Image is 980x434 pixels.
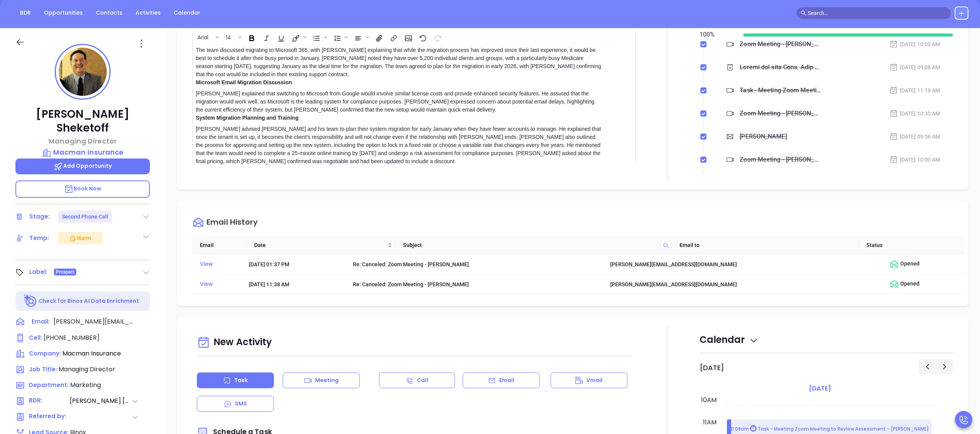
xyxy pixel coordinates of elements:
a: Calendar [169,7,205,19]
div: 100 % [700,30,734,39]
span: Cell : [29,334,42,342]
p: Call [417,376,428,384]
div: [PERSON_NAME][EMAIL_ADDRESS][DOMAIN_NAME] [610,280,879,289]
h2: [DATE] [700,364,724,372]
th: Email to [672,236,858,254]
a: Activities [131,7,165,19]
div: Temp: [29,232,49,244]
span: Managing Director [59,365,115,374]
div: [PERSON_NAME] advised [PERSON_NAME] and his team to plan their system migration for early January... [196,125,601,165]
span: Italic [259,30,273,43]
div: Microsoft Email Migration Discussion [196,78,601,87]
a: Contacts [91,7,127,19]
div: 11am [701,418,718,427]
a: Macman Insurance [15,147,150,158]
span: search [801,10,806,16]
p: [PERSON_NAME] Sheketoff [15,107,150,135]
span: Font size [222,30,243,43]
div: The team discussed migrating to Microsoft 365, with [PERSON_NAME] explaining that while the migra... [196,46,601,78]
span: Insert Ordered List [330,30,350,43]
p: Task [234,376,248,384]
div: [DATE] 01:37 PM [249,260,342,269]
span: Insert Image [401,30,414,43]
div: Task - Meeting Zoom Meeting - [PERSON_NAME] [740,85,822,96]
a: BDR [15,7,35,19]
p: Vmail [586,376,603,384]
span: Referred by: [29,412,69,422]
div: Warm [69,234,91,243]
span: Date [254,241,386,249]
img: profile-user [59,48,107,96]
div: [DATE] 09:08 AM [889,63,940,72]
span: [PERSON_NAME][EMAIL_ADDRESS][DOMAIN_NAME] [54,317,134,326]
div: Re: Canceled: Zoom Meeting - [PERSON_NAME] [353,280,599,289]
span: Arial [193,33,212,39]
div: Zoom Meeting - [PERSON_NAME] [740,108,822,119]
div: [PERSON_NAME] [740,131,787,142]
span: Prospect [56,268,75,276]
span: Macman Insurance [62,349,121,358]
span: Calendar [700,333,758,346]
span: Add Opportunity [54,162,112,170]
button: Next day [936,359,953,374]
div: Zoom Meeting - [PERSON_NAME] [740,38,822,50]
span: Align [351,30,371,43]
span: Font family [193,30,221,43]
th: Status [859,236,953,254]
div: Label: [29,266,48,278]
span: BDR: [29,396,69,406]
span: Job Title: [29,365,57,373]
span: Subject [403,241,660,249]
span: Email: [32,317,50,327]
span: Department: [29,381,69,389]
div: Opened [889,279,962,289]
span: [PHONE_NUMBER] [44,333,99,342]
span: Redo [430,30,444,43]
div: Email History [206,218,258,229]
a: Opportunities [39,7,87,19]
div: Opened [889,259,962,269]
div: View [200,279,238,289]
div: [DATE] 10:00 AM [889,155,940,164]
div: 10am [700,396,718,405]
a: [DATE] [807,383,832,394]
div: Zoom Meeting - [PERSON_NAME] [740,154,822,165]
div: [PERSON_NAME][EMAIL_ADDRESS][DOMAIN_NAME] [610,260,879,269]
th: Date [247,236,395,254]
span: Bold [244,30,258,43]
div: [DATE] 10:00 AM [889,40,940,48]
div: Second Phone Call [62,210,109,223]
span: Book Now [64,185,102,192]
button: Arial [193,30,214,43]
div: Stage: [29,211,50,222]
p: Email [499,376,515,384]
span: Marketing [70,381,101,389]
div: New Activity [197,333,631,352]
img: Ai-Enrich-DaqCidB-.svg [24,294,37,308]
span: Insert Files [371,30,385,43]
span: Insert Unordered List [309,30,329,43]
button: 14 [222,30,237,43]
p: Managing Director [15,136,150,146]
div: [DATE] 11:19 AM [889,86,940,95]
div: System Migration Planning and Training [196,114,601,122]
th: Email [192,236,247,254]
p: Meeting [315,376,339,384]
span: Company: [29,349,61,357]
span: 14 [222,33,235,39]
span: Insert link [386,30,400,43]
div: [DATE] 11:38 AM [249,280,342,289]
div: View [200,259,238,269]
div: Re: Canceled: Zoom Meeting - [PERSON_NAME] [353,260,599,269]
div: Loremi dol sita Cons, Adip eli Seddo241176Eiusmodt Incididunt utl Etdolor MagnaaliQua enimadm ven... [740,62,822,73]
div: [DATE] 09:56 AM [889,132,940,141]
p: 11:08am Task - Meeting Zoom Meeting to Review Assessment - [PERSON_NAME] [731,425,929,433]
div: [DATE] 10:30 AM [889,109,940,118]
p: SMS [235,400,247,408]
div: [PERSON_NAME] explained that switching to Microsoft from Google would involve similar license cos... [196,90,601,114]
input: Search… [808,9,946,17]
span: [PERSON_NAME] [PERSON_NAME] [70,396,131,406]
span: Underline [274,30,287,43]
p: Check for Binox AI Data Enrichment [39,297,139,305]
